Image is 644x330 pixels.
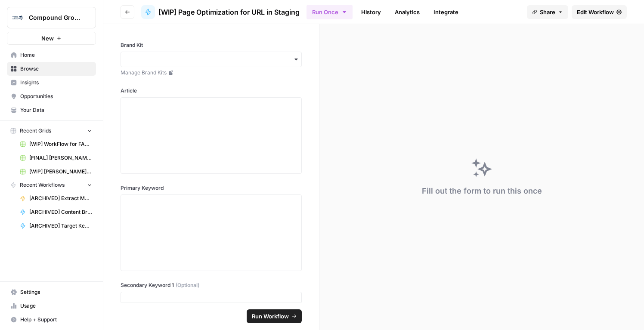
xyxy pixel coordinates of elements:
label: Secondary Keyword 1 [121,281,302,289]
a: [ARCHIVED] Content Briefs w. Knowledge Base - INCOMPLETE [16,205,96,219]
label: Article [121,87,302,95]
a: [ARCHIVED] Extract Meta Data [Title, Meta & H1] [16,191,96,205]
span: Run Workflow [252,312,289,321]
a: Settings [7,285,96,299]
label: Primary Keyword [121,184,302,192]
span: Recent Grids [20,127,51,135]
span: Share [540,8,555,16]
span: [FINAL] [PERSON_NAME] - SEO Page Optimization Deliverables [29,154,92,162]
span: Your Data [20,106,92,114]
a: [ARCHIVED] Target Keyword [16,219,96,233]
span: Recent Workflows [20,181,65,189]
button: Help + Support [7,313,96,327]
span: [ARCHIVED] Content Briefs w. Knowledge Base - INCOMPLETE [29,208,92,216]
a: Usage [7,299,96,313]
div: Fill out the form to run this once [422,185,542,197]
button: New [7,32,96,45]
a: History [356,5,386,19]
a: Your Data [7,103,96,117]
a: Home [7,48,96,62]
a: [WIP] Page Optimization for URL in Staging [141,5,300,19]
a: Browse [7,62,96,76]
span: Help + Support [20,316,92,324]
span: Usage [20,302,92,310]
a: Analytics [390,5,425,19]
span: (Optional) [176,281,199,289]
a: Opportunities [7,89,96,103]
a: [WIP] WorkFlow for FAQs Grid - TEST ONLY [16,137,96,151]
span: Home [20,51,92,59]
span: Opportunities [20,93,92,100]
span: Compound Growth [29,13,81,22]
button: Recent Grids [7,124,96,137]
button: Run Once [307,5,353,19]
span: Insights [20,79,92,86]
a: Manage Brand Kits [121,69,302,77]
button: Share [527,5,568,19]
a: Insights [7,76,96,89]
span: [WIP] WorkFlow for FAQs Grid - TEST ONLY [29,140,92,148]
button: Recent Workflows [7,179,96,191]
a: [WIP] [PERSON_NAME]: Refresh Existing Content [16,165,96,179]
button: Workspace: Compound Growth [7,7,96,28]
label: Brand Kit [121,41,302,49]
span: Browse [20,65,92,73]
button: Run Workflow [247,309,302,323]
span: [WIP] Page Optimization for URL in Staging [158,7,300,17]
a: [FINAL] [PERSON_NAME] - SEO Page Optimization Deliverables [16,151,96,165]
span: [ARCHIVED] Extract Meta Data [Title, Meta & H1] [29,194,92,202]
span: Settings [20,288,92,296]
a: Edit Workflow [572,5,627,19]
a: Integrate [428,5,464,19]
img: Compound Growth Logo [10,10,25,25]
span: Edit Workflow [577,8,614,16]
span: New [41,34,54,43]
span: [ARCHIVED] Target Keyword [29,222,92,230]
span: [WIP] [PERSON_NAME]: Refresh Existing Content [29,168,92,176]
